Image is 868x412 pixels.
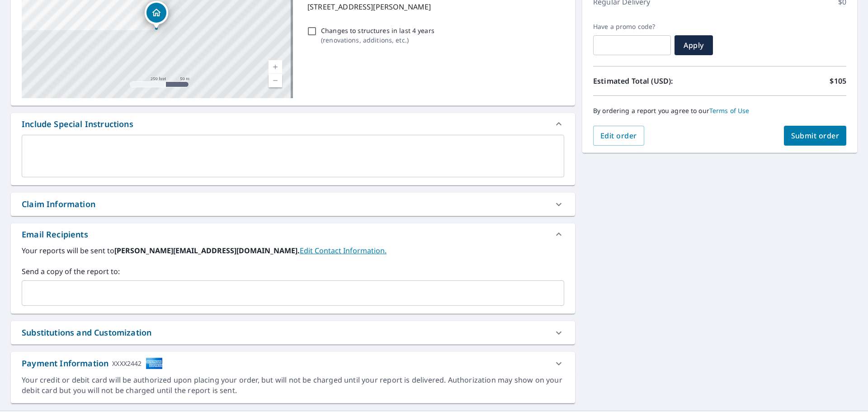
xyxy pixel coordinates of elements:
[112,357,142,369] div: XXXX2442
[269,74,282,87] a: Current Level 17, Zoom Out
[593,23,671,31] label: Have a promo code?
[22,245,564,256] label: Your reports will be sent to
[11,352,575,375] div: Payment InformationXXXX2442cardImage
[22,198,95,210] div: Claim Information
[22,228,88,241] div: Email Recipients
[114,246,300,256] b: [PERSON_NAME][EMAIL_ADDRESS][DOMAIN_NAME].
[22,327,151,339] div: Substitutions and Customization
[682,40,706,50] span: Apply
[593,76,720,86] p: Estimated Total (USD):
[791,131,840,141] span: Submit order
[22,375,564,396] div: Your credit or debit card will be authorized upon placing your order, but will not be charged unt...
[22,357,163,369] div: Payment Information
[321,35,434,45] p: ( renovations, additions, etc. )
[593,107,846,115] p: By ordering a report you agree to our
[600,131,637,141] span: Edit order
[22,266,564,277] label: Send a copy of the report to:
[830,76,846,86] p: $105
[146,357,163,369] img: cardImage
[593,126,644,146] button: Edit order
[11,193,575,216] div: Claim Information
[22,118,133,130] div: Include Special Instructions
[11,113,575,135] div: Include Special Instructions
[675,35,713,55] button: Apply
[269,60,282,74] a: Current Level 17, Zoom In
[784,126,847,146] button: Submit order
[300,246,387,256] a: EditContactInfo
[321,26,434,35] p: Changes to structures in last 4 years
[145,1,168,29] div: Dropped pin, building 1, Residential property, 3069 N Bogan Rd Buford, GA 30519
[307,1,561,12] p: [STREET_ADDRESS][PERSON_NAME]
[709,106,750,115] a: Terms of Use
[11,223,575,245] div: Email Recipients
[11,321,575,344] div: Substitutions and Customization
